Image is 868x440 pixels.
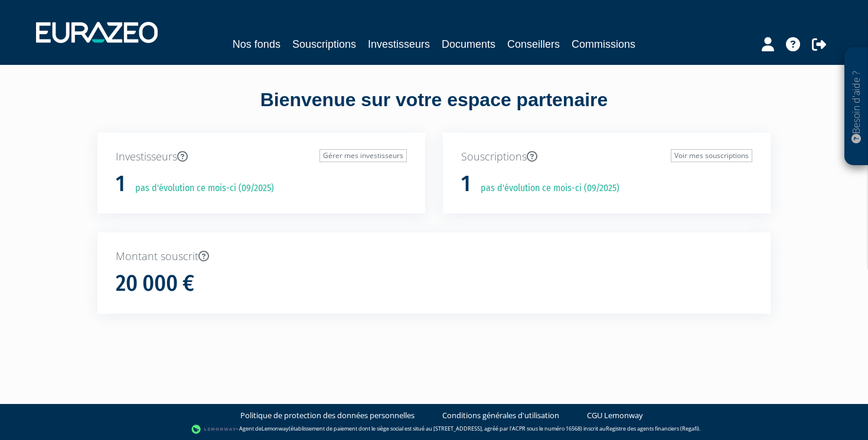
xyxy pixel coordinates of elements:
div: Bienvenue sur votre espace partenaire [89,87,779,133]
a: Conditions générales d'utilisation [442,410,559,421]
a: Nos fonds [233,36,280,52]
h1: 1 [461,172,471,196]
a: CGU Lemonway [587,410,643,421]
p: Besoin d'aide ? [850,54,863,160]
a: Investisseurs [368,36,430,52]
a: Commissions [572,36,635,52]
h1: 20 000 € [116,271,194,296]
div: - Agent de (établissement de paiement dont le siège social est situé au [STREET_ADDRESS], agréé p... [12,423,856,435]
p: pas d'évolution ce mois-ci (09/2025) [472,182,619,195]
p: Souscriptions [461,149,752,165]
p: Montant souscrit [116,249,752,264]
img: logo-lemonway.png [191,423,237,435]
a: Lemonway [262,425,289,432]
a: Registre des agents financiers (Regafi) [606,425,699,432]
p: pas d'évolution ce mois-ci (09/2025) [127,182,274,195]
a: Gérer mes investisseurs [319,149,407,162]
a: Politique de protection des données personnelles [240,410,415,421]
h1: 1 [116,172,125,196]
a: Documents [442,36,495,52]
a: Voir mes souscriptions [671,149,752,162]
a: Souscriptions [292,36,356,52]
img: 1732889491-logotype_eurazeo_blanc_rvb.png [36,22,158,43]
a: Conseillers [507,36,560,52]
p: Investisseurs [116,149,407,165]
